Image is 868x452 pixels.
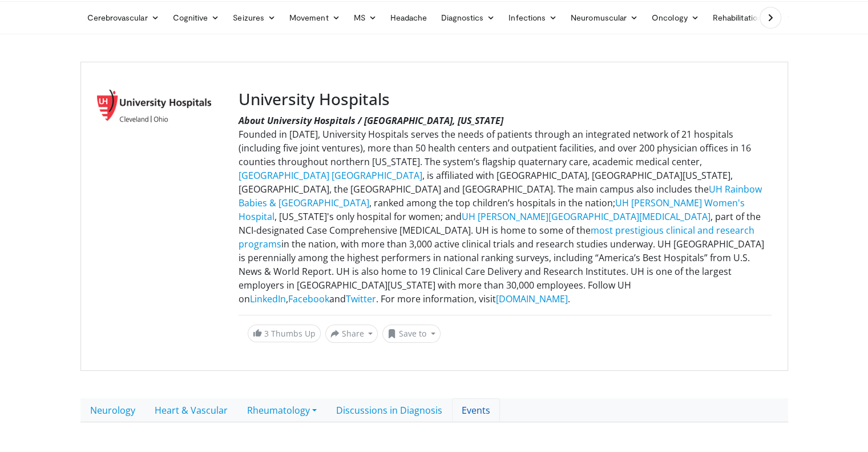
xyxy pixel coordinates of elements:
[462,210,710,223] a: UH [PERSON_NAME][GEOGRAPHIC_DATA][MEDICAL_DATA]
[326,398,452,422] a: Discussions in Diagnosis
[346,293,376,305] a: Twitter
[383,6,434,29] a: Headache
[80,6,166,29] a: Cerebrovascular
[502,6,564,29] a: Infections
[145,398,237,422] a: Heart & Vascular
[434,6,502,29] a: Diagnostics
[239,224,754,250] a: most prestigious clinical and research programs
[166,6,227,29] a: Cognitive
[239,183,762,209] a: UH Rainbow Babies & [GEOGRAPHIC_DATA]
[250,293,286,305] a: LinkedIn
[347,6,383,29] a: MS
[80,398,145,422] a: Neurology
[496,293,568,305] a: [DOMAIN_NAME]
[226,6,282,29] a: Seizures
[239,197,745,223] a: UH [PERSON_NAME] Women's Hospital
[452,398,500,422] a: Events
[325,325,378,343] button: Share
[564,6,645,29] a: Neuromuscular
[239,114,503,127] strong: About University Hospitals / [GEOGRAPHIC_DATA], [US_STATE]
[282,6,347,29] a: Movement
[645,6,706,29] a: Oncology
[248,325,321,342] a: 3 Thumbs Up
[239,169,422,182] a: [GEOGRAPHIC_DATA] [GEOGRAPHIC_DATA]
[706,6,769,29] a: Rehabilitation
[382,325,441,343] button: Save to
[237,398,326,422] a: Rheumatology
[239,114,772,306] p: Founded in [DATE], University Hospitals serves the needs of patients through an integrated networ...
[288,293,329,305] a: Facebook
[239,90,772,109] h3: University Hospitals
[264,328,269,339] span: 3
